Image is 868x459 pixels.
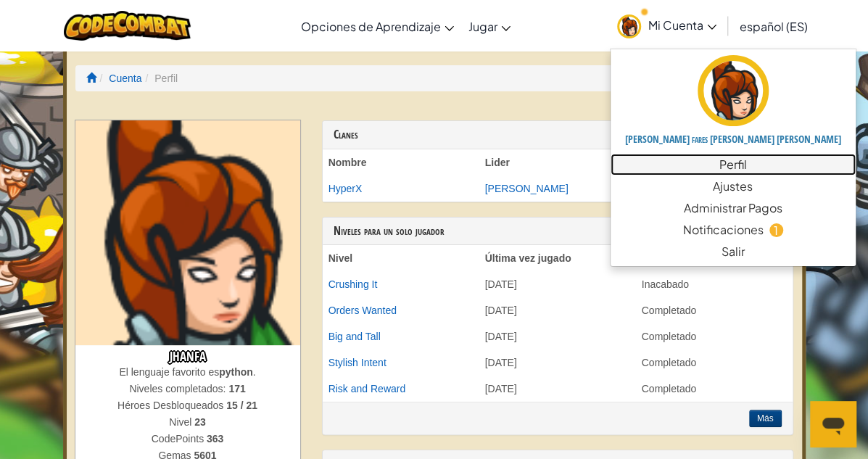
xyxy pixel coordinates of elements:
[636,271,793,297] td: Inacabado
[334,128,782,141] h3: Clanes
[169,416,194,428] span: Nivel
[485,183,569,194] a: [PERSON_NAME]
[129,383,228,394] span: Niveles completados:
[109,73,141,84] a: Cuenta
[810,401,856,447] iframe: Botón para iniciar la ventana de mensajería, conversación en curso
[228,383,245,394] strong: 171
[648,17,716,33] span: Mi Cuenta
[769,223,783,237] span: 1
[219,366,253,378] strong: python
[479,245,636,271] th: Última vez jugado
[636,297,793,323] td: Completado
[301,19,441,34] span: Opciones de Aprendizaje
[328,305,397,316] a: Orders Wanted
[611,175,856,197] a: Ajustes
[683,221,764,239] span: Notificaciones
[194,416,206,428] strong: 23
[611,197,856,219] a: Administrar Pagos
[625,133,841,144] h5: [PERSON_NAME] fares [PERSON_NAME] [PERSON_NAME]
[479,297,636,323] td: [DATE]
[119,366,219,378] span: El lenguaje favorito es
[740,19,808,34] span: español (ES)
[611,154,856,175] a: Perfil
[732,7,815,46] a: español (ES)
[141,71,178,86] li: Perfil
[749,410,782,427] button: Más
[323,149,479,175] th: Nombre
[479,350,636,376] td: [DATE]
[461,7,518,46] a: Jugar
[253,366,256,378] span: .
[226,400,257,411] strong: 15 / 21
[636,376,793,402] td: Completado
[611,53,856,154] a: [PERSON_NAME] fares [PERSON_NAME] [PERSON_NAME]
[636,350,793,376] td: Completado
[328,383,406,394] a: Risk and Reward
[294,7,461,46] a: Opciones de Aprendizaje
[479,323,636,350] td: [DATE]
[117,400,226,411] span: Héroes Desbloqueados
[207,433,223,444] strong: 363
[479,376,636,402] td: [DATE]
[698,55,769,126] img: avatar
[152,433,207,444] span: CodePoints
[328,357,387,368] a: Stylish Intent
[328,331,381,342] a: Big and Tall
[479,149,636,175] th: Lider
[636,323,793,350] td: Completado
[334,225,782,238] h3: Niveles para un solo jugador
[75,345,300,365] h3: jhanfa
[611,219,856,241] a: Notificaciones1
[323,245,479,271] th: Nivel
[328,183,363,194] a: HyperX
[468,19,497,34] span: Jugar
[479,271,636,297] td: [DATE]
[611,241,856,262] a: Salir
[617,15,641,38] img: avatar
[64,11,191,41] img: CodeCombat logo
[328,278,378,290] a: Crushing It
[610,3,724,49] a: Mi Cuenta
